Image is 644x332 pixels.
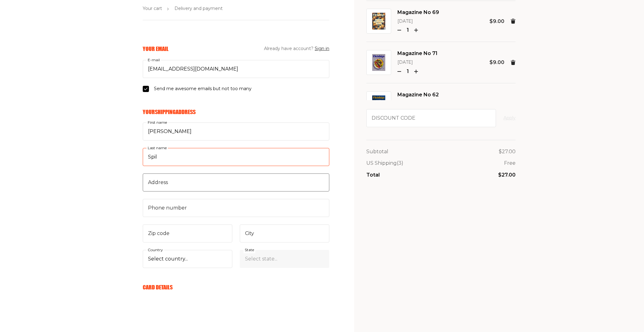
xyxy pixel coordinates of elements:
p: 1 [404,67,412,76]
select: Country [143,250,232,268]
input: Phone number [143,199,329,217]
h6: Card Details [143,284,329,291]
input: E-mail [143,60,329,78]
input: First name [143,122,329,141]
label: E-mail [146,57,161,63]
input: Send me awesome emails but not too many [143,86,149,92]
label: First name [146,119,168,126]
span: Your cart [143,5,162,12]
p: $9.00 [489,17,504,25]
p: 1 [404,26,412,34]
h6: Your Shipping Address [143,108,329,115]
span: Send me awesome emails but not too many [154,85,252,93]
span: Delivery and payment [174,5,223,12]
span: Magazine No 69 [397,8,439,16]
p: $9.00 [489,100,504,108]
select: State [240,250,329,268]
p: US Shipping (3) [366,159,403,167]
p: Total [366,171,380,179]
span: Magazine No 71 [397,49,438,58]
p: $9.00 [489,58,504,67]
p: Free [504,159,516,167]
label: Country [146,247,164,253]
p: [DATE] [397,18,439,25]
button: Sign in [315,45,329,53]
p: [DATE] [397,59,438,66]
label: State [243,247,255,253]
input: Discount code [366,109,496,127]
label: Last name [146,145,168,151]
input: Zip code [143,224,232,242]
img: Magazine No 69 Image [372,13,385,30]
span: Magazine No 62 [397,91,439,99]
input: Address [143,173,329,191]
span: Already have account? [264,45,329,53]
p: $27.00 [499,148,516,156]
button: Apply [503,114,516,122]
h6: Your Email [143,45,169,52]
input: Last name [143,148,329,166]
p: Subtotal [366,148,388,156]
img: Magazine No 71 Image [372,54,385,71]
input: City [240,224,329,242]
img: Magazine No 62 Image [372,95,385,112]
p: $27.00 [498,171,516,179]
